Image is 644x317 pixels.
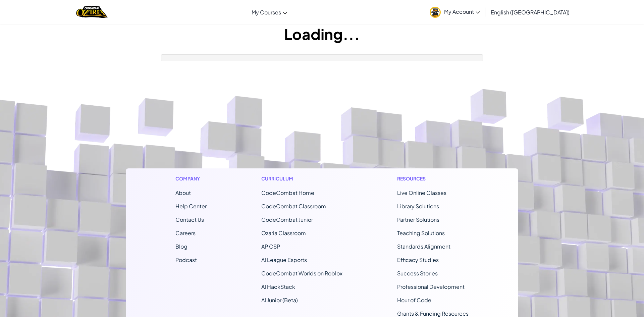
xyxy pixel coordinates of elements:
[261,203,326,210] a: CodeCombat Classroom
[76,5,107,19] img: Home
[248,3,290,21] a: My Courses
[397,243,450,250] a: Standards Alignment
[397,229,445,236] a: Teaching Solutions
[76,5,107,19] a: Ozaria by CodeCombat logo
[444,8,480,15] span: My Account
[175,243,187,250] a: Blog
[430,7,441,18] img: avatar
[261,283,295,290] a: AI HackStack
[397,310,469,317] a: Grants & Funding Resources
[175,229,196,236] a: Careers
[175,216,204,223] span: Contact Us
[261,189,314,196] span: CodeCombat Home
[175,189,191,196] a: About
[397,216,439,223] a: Partner Solutions
[397,283,465,290] a: Professional Development
[397,175,469,182] h1: Resources
[261,229,306,236] a: Ozaria Classroom
[261,216,313,223] a: CodeCombat Junior
[397,270,438,277] a: Success Stories
[175,203,207,210] a: Help Center
[261,243,280,250] a: AP CSP
[261,297,298,304] a: AI Junior (Beta)
[491,9,570,16] span: English ([GEOGRAPHIC_DATA])
[175,256,197,263] a: Podcast
[261,256,307,263] a: AI League Esports
[261,270,342,277] a: CodeCombat Worlds on Roblox
[252,9,281,16] span: My Courses
[397,256,439,263] a: Efficacy Studies
[397,203,439,210] a: Library Solutions
[261,175,342,182] h1: Curriculum
[397,297,431,304] a: Hour of Code
[487,3,573,21] a: English ([GEOGRAPHIC_DATA])
[426,1,483,22] a: My Account
[175,175,207,182] h1: Company
[397,189,446,196] a: Live Online Classes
